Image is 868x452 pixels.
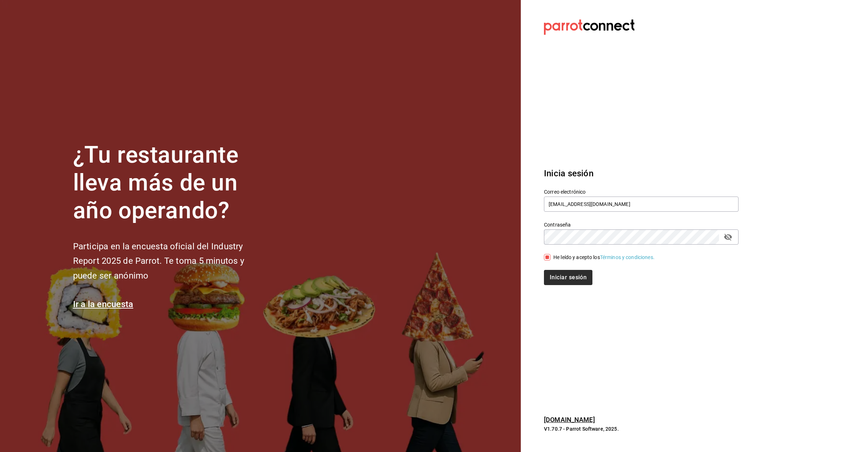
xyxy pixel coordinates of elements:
h1: ¿Tu restaurante lleva más de un año operando? [73,141,268,224]
input: Ingresa tu correo electrónico [544,197,739,212]
label: Correo electrónico [544,189,739,194]
h3: Inicia sesión [544,167,739,180]
p: V1.70.7 - Parrot Software, 2025. [544,425,739,432]
button: passwordField [722,231,734,243]
a: [DOMAIN_NAME] [544,416,595,423]
h2: Participa en la encuesta oficial del Industry Report 2025 de Parrot. Te toma 5 minutos y puede se... [73,239,268,283]
button: Iniciar sesión [544,270,592,285]
a: Ir a la encuesta [73,299,133,309]
label: Contraseña [544,222,739,227]
div: He leído y acepto los [553,254,655,261]
a: Términos y condiciones. [600,254,655,260]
